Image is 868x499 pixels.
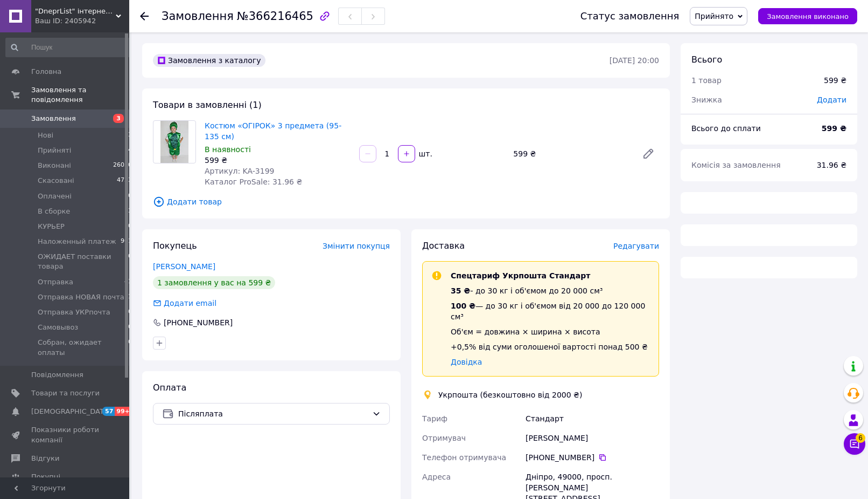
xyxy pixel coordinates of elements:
[152,298,218,309] div: Додати email
[323,242,390,250] span: Змінити покупця
[523,409,661,428] div: Стандарт
[451,326,650,337] div: Об'єм = довжина × ширина × висота
[817,161,846,169] span: 31.96 ₴
[822,124,846,133] b: 599 ₴
[436,389,585,400] div: Укрпошта (безкоштовно від 2000 ₴)
[128,307,132,317] span: 0
[767,12,849,20] span: Замовлення виконано
[824,75,846,86] div: 599 ₴
[422,473,451,481] span: Адреса
[237,10,313,23] span: №366216465
[153,196,659,208] span: Додати товар
[153,276,275,289] div: 1 замовлення у вас на 599 ₴
[163,317,234,328] div: [PHONE_NUMBER]
[691,95,722,104] span: Знижка
[31,388,100,398] span: Товари та послуги
[128,338,132,357] span: 0
[128,323,132,332] span: 0
[128,292,132,302] span: 1
[38,207,70,216] span: В сборке
[205,167,274,175] span: Артикул: KA-3199
[38,131,53,140] span: Нові
[38,292,124,302] span: Отправка НОВАЯ почта
[121,237,132,247] span: 901
[163,298,218,309] div: Додати email
[128,146,132,155] span: 4
[178,408,368,420] span: Післяплата
[128,252,132,271] span: 0
[153,382,186,393] span: Оплата
[451,341,650,352] div: +0,5% від суми оголошеної вартості понад 500 ₴
[35,16,129,26] div: Ваш ID: 2405942
[113,114,124,123] span: 3
[844,433,865,455] button: Чат з покупцем6
[31,454,59,463] span: Відгуки
[140,11,149,22] div: Повернутися назад
[124,277,132,287] span: 41
[422,241,465,251] span: Доставка
[35,6,116,16] span: "DneprList" інтернет магазин
[451,271,590,280] span: Спецтариф Укрпошта Стандарт
[128,207,132,216] span: 3
[162,10,234,23] span: Замовлення
[638,143,659,165] a: Редагувати
[5,38,133,57] input: Пошук
[31,114,76,124] span: Замовлення
[817,95,846,104] span: Додати
[451,300,650,322] div: — до 30 кг і об'ємом від 20 000 до 120 000 см³
[38,146,71,155] span: Прийняті
[153,100,262,110] span: Товари в замовленні (1)
[451,285,650,296] div: - до 30 кг і об'ємом до 20 000 см³
[691,54,722,65] span: Всього
[102,407,115,416] span: 57
[451,302,475,310] span: 100 ₴
[38,277,73,287] span: Отправка
[115,407,132,416] span: 99+
[38,192,72,201] span: Оплачені
[38,307,110,317] span: Отправка УКРпочта
[128,131,132,140] span: 3
[38,161,71,170] span: Виконані
[580,11,680,22] div: Статус замовлення
[128,222,132,231] span: 0
[205,121,341,141] a: Костюм «ОГІРОК» 3 предмета (95-135 см)
[523,428,661,448] div: [PERSON_NAME]
[31,85,129,105] span: Замовлення та повідомлення
[205,155,351,166] div: 599 ₴
[422,453,506,462] span: Телефон отримувача
[38,176,74,186] span: Скасовані
[128,192,132,201] span: 0
[610,56,659,65] time: [DATE] 20:00
[38,338,128,357] span: Собран, ожидает оплаты
[117,176,132,186] span: 4723
[31,370,83,380] span: Повідомлення
[38,252,128,271] span: ОЖИДАЕТ поставки товара
[38,323,78,332] span: Самовывоз
[31,425,100,445] span: Показники роботи компанії
[31,472,60,482] span: Покупці
[38,237,116,247] span: Наложенный платеж
[31,67,61,77] span: Головна
[526,452,659,463] div: [PHONE_NUMBER]
[451,286,470,295] span: 35 ₴
[153,241,197,251] span: Покупець
[509,146,633,161] div: 599 ₴
[205,145,251,154] span: В наявності
[416,148,433,159] div: шт.
[153,54,265,67] div: Замовлення з каталогу
[691,161,781,169] span: Комісія за замовлення
[422,434,466,442] span: Отримувач
[422,414,447,423] span: Тариф
[38,222,65,231] span: КУРЬЕР
[451,358,482,366] a: Довідка
[31,407,111,416] span: [DEMOGRAPHIC_DATA]
[691,124,761,133] span: Всього до сплати
[695,12,733,20] span: Прийнято
[613,242,659,250] span: Редагувати
[205,177,302,186] span: Каталог ProSale: 31.96 ₴
[160,121,189,163] img: Костюм «ОГІРОК» 3 предмета (95-135 см)
[153,262,215,271] a: [PERSON_NAME]
[758,8,857,24] button: Замовлення виконано
[691,76,722,85] span: 1 товар
[113,161,132,170] span: 26050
